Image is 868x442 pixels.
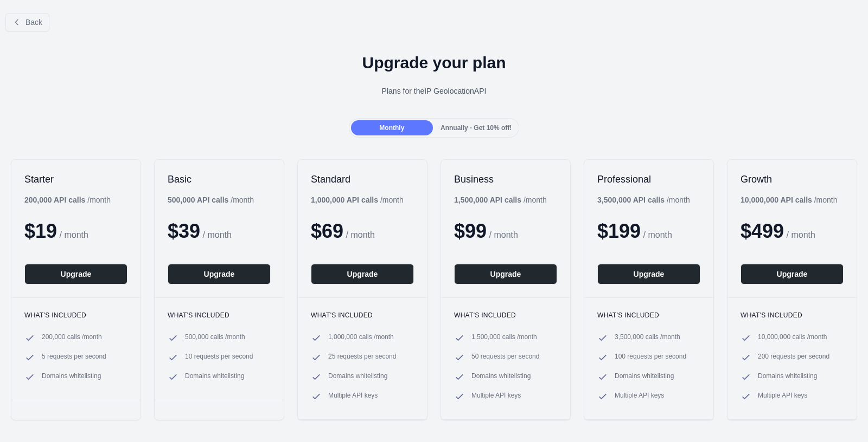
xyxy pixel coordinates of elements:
h2: Professional [597,173,700,186]
b: 1,000,000 API calls [311,196,378,204]
div: / month [597,194,690,205]
span: $ 199 [597,220,641,242]
b: 3,500,000 API calls [597,196,665,204]
div: / month [454,194,547,205]
h2: Business [454,173,557,186]
span: $ 69 [311,220,343,242]
h2: Standard [311,173,414,186]
span: $ 99 [454,220,487,242]
b: 1,500,000 API calls [454,196,521,204]
div: / month [311,194,404,205]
